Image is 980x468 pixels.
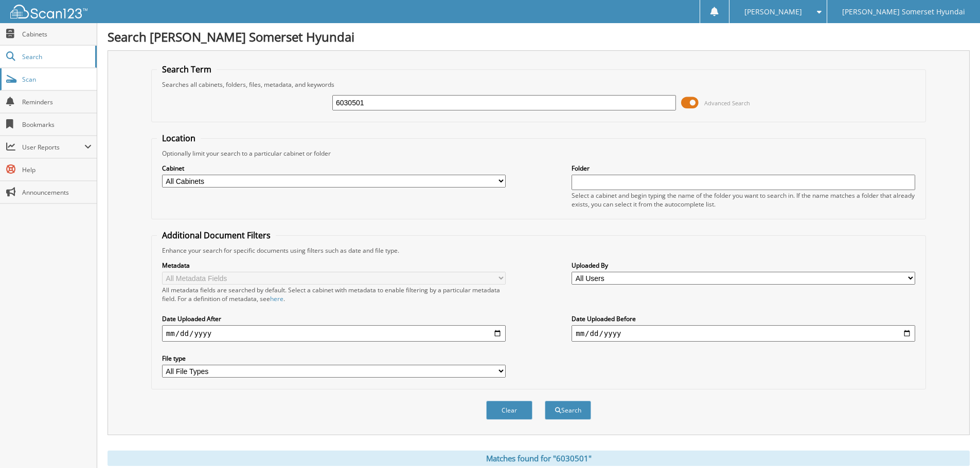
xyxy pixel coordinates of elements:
[572,261,915,270] label: Uploaded By
[744,9,802,15] span: [PERSON_NAME]
[108,28,970,45] h1: Search [PERSON_NAME] Somerset Hyundai
[157,133,201,144] legend: Location
[929,419,980,468] iframe: Chat Widget
[162,286,506,303] div: All metadata fields are searched by default. Select a cabinet with metadata to enable filtering b...
[22,188,92,197] span: Announcements
[162,261,506,270] label: Metadata
[22,52,90,61] span: Search
[572,314,915,323] label: Date Uploaded Before
[22,120,92,129] span: Bookmarks
[545,401,591,420] button: Search
[572,164,915,173] label: Folder
[157,246,920,255] div: Enhance your search for specific documents using filters such as date and file type.
[22,165,92,174] span: Help
[162,354,506,363] label: File type
[10,5,87,18] img: scan123-logo-white.svg
[162,325,506,342] input: start
[572,325,915,342] input: end
[486,401,532,420] button: Clear
[704,99,750,107] span: Advanced Search
[22,143,84,152] span: User Reports
[157,80,920,89] div: Searches all cabinets, folders, files, metadata, and keywords
[157,149,920,158] div: Optionally limit your search to a particular cabinet or folder
[22,75,92,84] span: Scan
[572,191,915,209] div: Select a cabinet and begin typing the name of the folder you want to search in. If the name match...
[842,9,965,15] span: [PERSON_NAME] Somerset Hyundai
[270,294,283,303] a: here
[22,30,92,39] span: Cabinets
[162,314,506,323] label: Date Uploaded After
[157,230,276,241] legend: Additional Document Filters
[162,164,506,173] label: Cabinet
[157,64,217,75] legend: Search Term
[108,451,970,466] div: Matches found for "6030501"
[22,98,92,106] span: Reminders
